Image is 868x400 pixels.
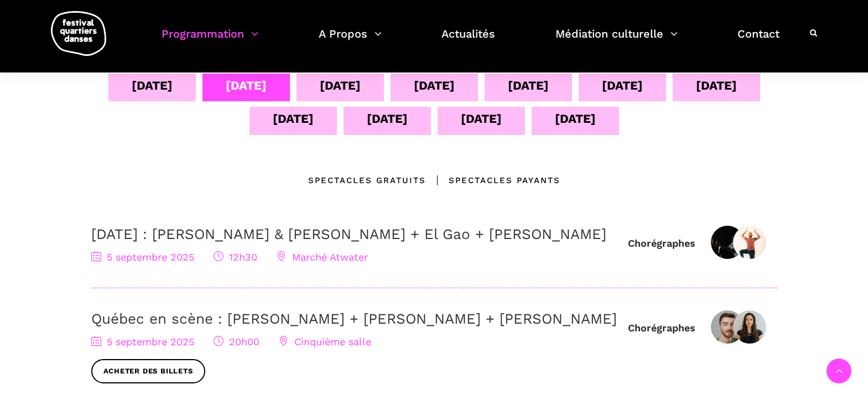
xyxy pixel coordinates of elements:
[319,24,382,57] a: A Propos
[426,174,560,187] div: Spectacles Payants
[628,321,695,334] div: Chorégraphes
[279,336,371,347] span: Cinquième salle
[320,76,361,95] div: [DATE]
[367,109,408,128] div: [DATE]
[308,174,426,187] div: Spectacles gratuits
[461,109,502,128] div: [DATE]
[711,310,744,344] img: Zachary Bastille
[91,226,606,242] a: [DATE] : [PERSON_NAME] & [PERSON_NAME] + El Gao + [PERSON_NAME]
[226,76,267,95] div: [DATE]
[733,310,766,344] img: IMG01031-Edit
[91,251,194,263] span: 5 septembre 2025
[132,76,173,95] div: [DATE]
[91,336,194,347] span: 5 septembre 2025
[711,226,744,259] img: Athena Lucie Assamba & Leah Danga
[602,76,643,95] div: [DATE]
[214,336,259,347] span: 20h00
[555,109,596,128] div: [DATE]
[737,24,779,57] a: Contact
[91,359,205,384] a: Acheter des billets
[277,251,368,263] span: Marché Atwater
[628,237,695,250] div: Chorégraphes
[441,24,495,57] a: Actualités
[51,11,106,56] img: logo-fqd-med
[414,76,455,95] div: [DATE]
[508,76,549,95] div: [DATE]
[162,24,258,57] a: Programmation
[555,24,678,57] a: Médiation culturelle
[91,310,617,327] a: Québec en scène : [PERSON_NAME] + [PERSON_NAME] + [PERSON_NAME]
[273,109,314,128] div: [DATE]
[696,76,737,95] div: [DATE]
[214,251,257,263] span: 12h30
[733,226,766,259] img: Rameez Karim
